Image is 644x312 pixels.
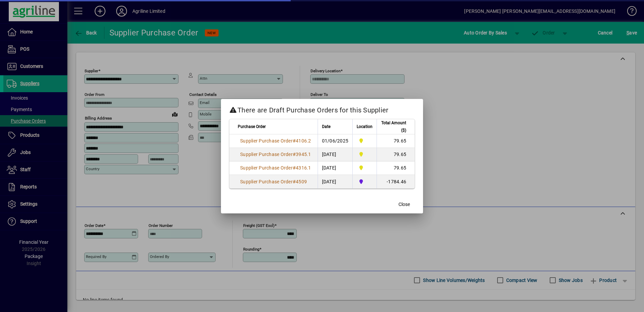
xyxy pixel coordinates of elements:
[293,165,296,171] span: #
[393,199,415,211] button: Close
[240,165,293,171] span: Supplier Purchase Order
[357,164,373,172] span: Dargaville
[318,175,353,188] td: [DATE]
[240,152,293,157] span: Supplier Purchase Order
[293,179,296,184] span: #
[240,179,293,184] span: Supplier Purchase Order
[357,137,373,145] span: Dargaville
[221,99,423,119] h2: There are Draft Purchase Orders for this Supplier
[322,123,330,130] span: Date
[238,151,314,158] a: Supplier Purchase Order#3945.1
[296,152,311,157] span: 3945.1
[377,175,415,188] td: -1784.46
[293,138,296,144] span: #
[296,165,311,171] span: 4316.1
[318,161,353,175] td: [DATE]
[357,151,373,158] span: Dargaville
[357,123,373,130] span: Location
[357,178,373,185] span: Gore
[296,179,307,184] span: 4509
[398,201,410,208] span: Close
[318,134,353,148] td: 01/06/2025
[377,161,415,175] td: 79.65
[377,134,415,148] td: 79.65
[296,138,311,144] span: 4106.2
[377,148,415,161] td: 79.65
[240,138,293,144] span: Supplier Purchase Order
[381,119,406,134] span: Total Amount ($)
[238,137,314,145] a: Supplier Purchase Order#4106.2
[238,164,314,172] a: Supplier Purchase Order#4316.1
[238,178,309,185] a: Supplier Purchase Order#4509
[318,148,353,161] td: [DATE]
[238,123,266,130] span: Purchase Order
[293,152,296,157] span: #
